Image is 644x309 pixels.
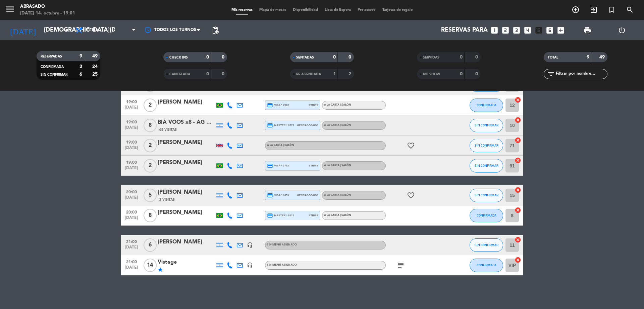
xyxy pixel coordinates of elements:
[41,73,67,76] span: SIN CONFIRMAR
[604,20,639,40] div: LOG OUT
[515,117,521,123] i: cancel
[144,189,157,202] span: 5
[470,209,503,222] button: CONFIRMADA
[41,65,64,69] span: CONFIRMADA
[545,26,554,35] i: looks_6
[490,26,499,35] i: looks_one
[206,55,209,60] strong: 0
[144,209,157,222] span: 8
[123,138,140,146] span: 19:00
[475,193,498,197] span: SIN CONFIRMAR
[556,26,565,35] i: add_box
[267,243,297,246] span: Sin menú asignado
[123,245,140,253] span: [DATE]
[324,214,351,217] span: A la carta | Salón
[379,8,416,12] span: Tarjetas de regalo
[267,213,273,219] i: credit_card
[618,26,626,34] i: power_settings_new
[20,3,75,10] div: Abrasado
[397,261,405,269] i: subject
[333,72,336,76] strong: 1
[475,55,479,60] strong: 0
[123,237,140,245] span: 21:00
[470,99,503,112] button: CONFIRMADA
[79,72,82,77] strong: 6
[523,26,532,35] i: looks_4
[321,8,354,12] span: Lista de Espera
[309,103,318,107] span: stripe
[158,267,163,272] i: star
[79,64,82,69] strong: 3
[470,238,503,252] button: SIN CONFIRMAR
[583,26,591,34] span: print
[289,8,321,12] span: Disponibilidad
[477,263,496,267] span: CONFIRMADA
[354,8,379,12] span: Pre-acceso
[267,122,273,128] i: credit_card
[123,118,140,125] span: 19:00
[256,8,289,12] span: Mapa de mesas
[158,238,215,246] div: [PERSON_NAME]
[515,157,521,164] i: cancel
[123,166,140,173] span: [DATE]
[572,6,580,14] i: add_circle_outline
[587,55,589,60] strong: 9
[158,208,215,217] div: [PERSON_NAME]
[123,158,140,166] span: 19:00
[123,125,140,133] span: [DATE]
[62,26,70,34] i: arrow_drop_down
[267,122,294,128] span: master * 9273
[144,99,157,112] span: 2
[475,123,498,127] span: SIN CONFIRMAR
[158,118,215,127] div: BIA VOOS x8 - AG VINHOS [PERSON_NAME]
[158,188,215,197] div: [PERSON_NAME]
[267,192,273,198] i: credit_card
[324,164,351,167] span: A la carta | Salón
[626,6,634,14] i: search
[547,70,555,78] i: filter_list
[159,197,175,202] span: 2 Visitas
[477,214,496,217] span: CONFIRMADA
[590,6,598,14] i: exit_to_app
[144,159,157,172] span: 2
[267,163,289,169] span: visa * 2782
[297,193,318,197] span: mercadopago
[267,192,289,198] span: visa * 0333
[123,216,140,223] span: [DATE]
[169,56,188,59] span: CHECK INS
[407,191,415,199] i: favorite_border
[123,208,140,216] span: 20:00
[460,55,463,60] strong: 0
[515,207,521,214] i: cancel
[324,104,351,106] span: A la carta | Salón
[267,213,294,219] span: master * 9112
[158,158,215,167] div: [PERSON_NAME]
[599,55,606,60] strong: 49
[267,264,297,266] span: Sin menú asignado
[123,146,140,153] span: [DATE]
[477,103,496,107] span: CONFIRMADA
[158,98,215,107] div: [PERSON_NAME]
[608,6,616,14] i: turned_in_not
[144,119,157,132] span: 8
[309,213,318,218] span: stripe
[123,195,140,203] span: [DATE]
[423,56,439,59] span: SERVIDAS
[348,72,353,76] strong: 2
[470,139,503,152] button: SIN CONFIRMAR
[123,105,140,113] span: [DATE]
[515,187,521,193] i: cancel
[79,54,82,59] strong: 9
[228,8,256,12] span: Mis reservas
[123,258,140,265] span: 21:00
[470,189,503,202] button: SIN CONFIRMAR
[5,23,41,38] i: [DATE]
[324,194,351,196] span: A la carta | Salón
[297,123,318,127] span: mercadopago
[515,96,521,103] i: cancel
[515,137,521,144] i: cancel
[475,144,498,147] span: SIN CONFIRMAR
[423,73,440,76] span: NO SHOW
[333,55,336,60] strong: 0
[515,257,521,263] i: cancel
